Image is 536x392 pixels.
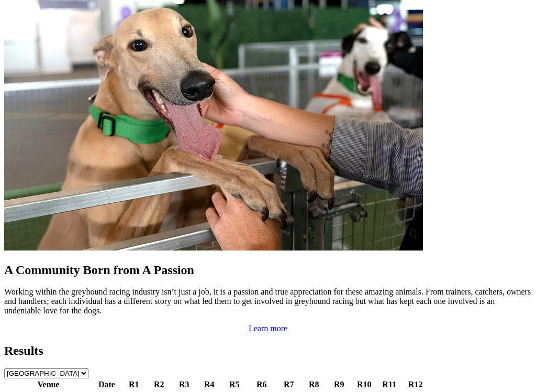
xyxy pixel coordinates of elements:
th: R4 [197,379,221,390]
h2: Results [4,344,532,358]
th: R5 [222,379,247,390]
th: R3 [172,379,196,390]
th: R2 [147,379,171,390]
h2: A Community Born from A Passion [4,263,532,277]
p: Working within the greyhound racing industry isn’t just a job, it is a passion and true appreciat... [4,287,532,315]
a: Learn more [249,324,287,333]
th: Date [93,379,121,390]
th: R1 [122,379,146,390]
th: R12 [403,379,429,390]
th: R10 [352,379,376,390]
th: R9 [327,379,351,390]
th: Venue [5,379,92,390]
th: R7 [277,379,301,390]
th: R6 [248,379,276,390]
th: R11 [377,379,401,390]
th: R8 [302,379,326,390]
